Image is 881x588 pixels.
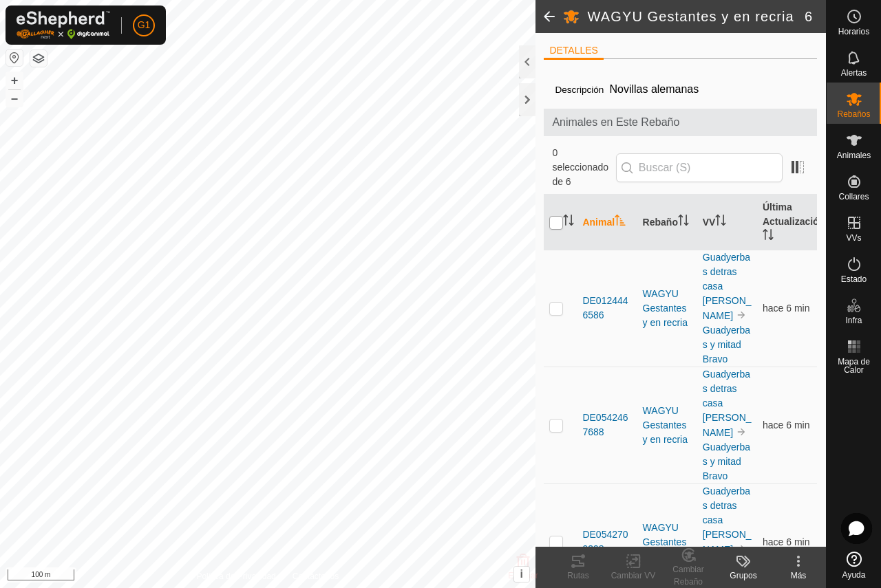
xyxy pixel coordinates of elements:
[643,404,692,447] div: WAGYU Gestantes y en recria
[837,151,871,160] span: Animales
[661,563,716,588] div: Cambiar Rebaño
[805,6,812,27] span: 6
[588,8,805,25] h2: WAGYU Gestantes y en recria
[577,195,637,250] th: Animal
[763,536,809,547] span: 17 ago 2025, 15:38
[643,287,692,330] div: WAGYU Gestantes y en recria
[716,569,771,582] div: Grupos
[582,411,631,439] span: DE0542467688
[563,217,574,228] p-sorticon: Activar para ordenar
[736,543,747,554] img: hasta
[6,50,23,66] button: Restablecer Mapa
[763,303,809,314] span: 17 ago 2025, 15:38
[771,569,826,582] div: Más
[616,153,783,182] input: Buscar (S)
[551,569,606,582] div: Rutas
[582,294,631,323] span: DE0124446586
[293,570,339,582] a: Contáctenos
[30,50,47,67] button: Capas del Mapa
[615,217,626,228] p-sorticon: Activar para ordenar
[827,546,881,585] a: Ayuda
[6,90,23,107] button: –
[17,11,110,39] img: Logo Gallagher
[845,316,862,325] span: Infra
[552,114,809,131] span: Animales en Este Rebaño
[555,85,604,95] label: Descripción
[514,567,529,582] button: i
[703,442,750,481] a: Guadyerbas y mitad Bravo
[643,521,692,564] div: WAGYU Gestantes y en recria
[138,18,151,32] span: G1
[838,28,869,36] span: Horarios
[838,193,869,201] span: Collares
[606,569,661,582] div: Cambiar VV
[703,369,752,438] a: Guadyerbas detras casa [PERSON_NAME]
[830,358,878,374] span: Mapa de Calor
[637,195,697,250] th: Rebaño
[678,217,689,228] p-sorticon: Activar para ordenar
[703,252,752,321] a: Guadyerbas detras casa [PERSON_NAME]
[842,571,866,579] span: Ayuda
[520,568,522,580] span: i
[841,275,867,283] span: Estado
[6,72,23,89] button: +
[544,43,604,60] li: DETALLES
[196,570,275,582] a: Política de Privacidad
[841,69,867,77] span: Alertas
[703,486,752,555] a: Guadyerbas detras casa [PERSON_NAME]
[757,195,817,250] th: Última Actualización
[763,420,809,431] span: 17 ago 2025, 15:37
[703,325,750,364] a: Guadyerbas y mitad Bravo
[846,234,861,242] span: VVs
[697,195,757,250] th: VV
[582,527,631,556] span: DE0542709398
[736,309,747,320] img: hasta
[604,78,704,100] span: Novillas alemanas
[763,231,774,242] p-sorticon: Activar para ordenar
[715,217,726,228] p-sorticon: Activar para ordenar
[552,146,615,189] span: 0 seleccionado de 6
[508,571,538,580] span: Eliminar
[736,426,747,437] img: hasta
[837,110,870,118] span: Rebaños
